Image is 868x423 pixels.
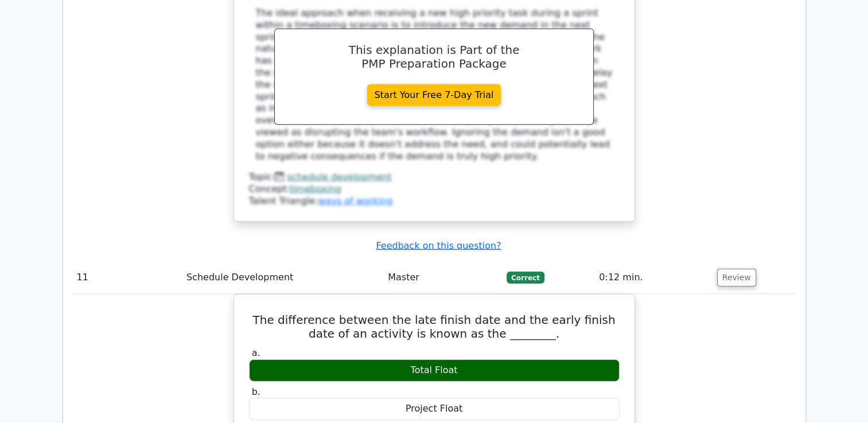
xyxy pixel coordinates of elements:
button: Review [717,269,756,287]
a: Feedback on this question? [376,240,501,251]
div: Concept: [249,183,620,195]
span: a. [252,347,260,358]
a: timeboxing [290,183,341,194]
a: ways of working [318,195,392,206]
div: Project Float [249,398,620,420]
span: Correct [507,272,544,283]
h5: The difference between the late finish date and the early finish date of an activity is known as ... [248,313,621,340]
a: Start Your Free 7-Day Trial [367,84,501,106]
div: Talent Triangle: [249,171,620,207]
td: 11 [72,261,182,294]
div: Total Float [249,359,620,382]
div: Topic: [249,171,620,183]
div: The ideal approach when receiving a new high priority task during a sprint within a timeboxing sc... [256,7,613,162]
td: Schedule Development [182,261,383,294]
td: Master [383,261,502,294]
td: 0:12 min. [594,261,712,294]
span: b. [252,386,260,397]
a: schedule development [287,171,391,182]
